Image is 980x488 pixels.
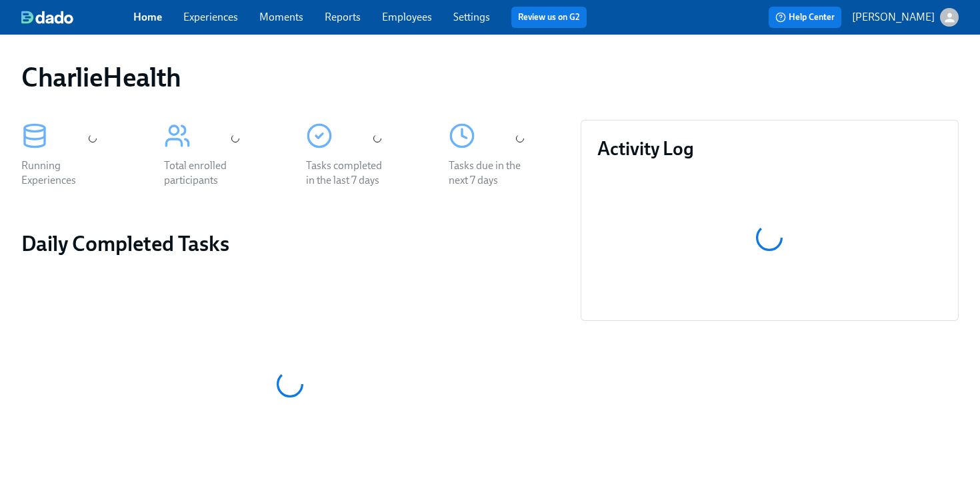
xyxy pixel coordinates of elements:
[597,136,942,160] h3: Activity Log
[164,158,249,188] div: Total enrolled participants
[449,158,534,188] div: Tasks due in the next 7 days
[325,11,361,23] a: Reports
[183,11,238,23] a: Experiences
[21,11,73,24] img: dado
[769,7,841,28] button: Help Center
[259,11,303,23] a: Moments
[21,158,107,188] div: Running Experiences
[775,11,835,24] span: Help Center
[382,11,432,23] a: Employees
[133,11,162,23] a: Home
[518,11,580,24] a: Review us on G2
[453,11,490,23] a: Settings
[21,61,181,93] h1: CharlieHealth
[852,8,959,27] button: [PERSON_NAME]
[306,158,391,188] div: Tasks completed in the last 7 days
[21,230,559,257] h2: Daily Completed Tasks
[511,7,587,28] button: Review us on G2
[21,11,133,24] a: dado
[852,10,935,25] p: [PERSON_NAME]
